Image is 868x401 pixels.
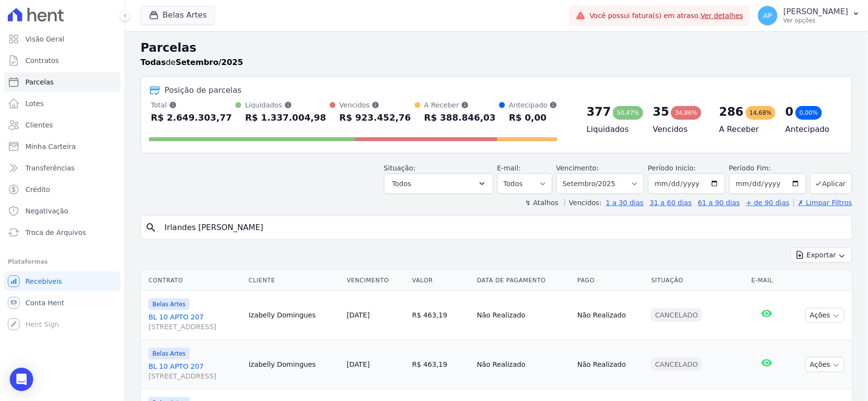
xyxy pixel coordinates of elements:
a: Conta Hent [4,293,121,313]
a: Parcelas [4,72,121,92]
td: Izabelly Domingues [245,291,343,340]
i: search [145,222,157,233]
h4: A Receber [720,124,770,135]
span: Você possui fatura(s) em atraso. [590,11,743,21]
td: Izabelly Domingues [245,340,343,389]
a: 61 a 90 dias [698,199,740,207]
strong: Setembro/2025 [176,58,243,67]
span: Parcelas [25,77,54,87]
a: [DATE] [347,360,370,368]
div: R$ 1.337.004,98 [245,110,326,126]
a: [DATE] [347,311,370,319]
td: Não Realizado [473,340,574,389]
label: Vencimento: [556,164,599,172]
th: Situação [647,271,747,291]
div: Plataformas [8,256,117,268]
button: Exportar [791,248,852,263]
a: Transferências [4,158,121,178]
th: Vencimento [343,271,408,291]
strong: Todas [141,58,166,67]
a: Lotes [4,94,121,113]
label: E-mail: [497,164,521,172]
a: Crédito [4,180,121,199]
th: Pago [573,271,647,291]
span: Contratos [25,56,59,65]
div: Posição de parcelas [165,84,242,96]
td: Não Realizado [473,291,574,340]
a: ✗ Limpar Filtros [794,199,852,207]
span: Conta Hent [25,298,64,308]
div: Antecipado [509,100,557,110]
span: [STREET_ADDRESS] [148,322,241,332]
label: Situação: [384,164,416,172]
button: Todos [384,173,493,194]
th: Contrato [141,271,245,291]
div: Liquidados [245,100,326,110]
label: ↯ Atalhos [525,199,558,207]
div: 377 [587,104,611,120]
span: Belas Artes [148,348,190,359]
button: Aplicar [810,173,852,194]
span: [STREET_ADDRESS] [148,371,241,381]
th: E-mail [748,271,786,291]
a: 1 a 30 dias [606,199,644,207]
input: Buscar por nome do lote ou do cliente [159,218,848,237]
p: [PERSON_NAME] [783,7,848,17]
a: Minha Carteira [4,137,121,156]
div: 0,00% [796,106,822,120]
span: Crédito [25,185,50,194]
label: Vencidos: [565,199,602,207]
a: Clientes [4,115,121,135]
th: Cliente [245,271,343,291]
span: Visão Geral [25,34,64,44]
a: BL 10 APTO 207[STREET_ADDRESS] [148,361,241,381]
div: 34,86% [671,106,701,120]
span: Negativação [25,206,68,216]
label: Período Inicío: [648,164,696,172]
td: Não Realizado [573,291,647,340]
td: Não Realizado [573,340,647,389]
p: Ver opções [783,17,848,24]
p: de [141,57,243,68]
button: AP [PERSON_NAME] Ver opções [750,2,868,29]
div: Open Intercom Messenger [10,368,33,391]
div: R$ 388.846,03 [424,110,496,126]
a: Ver detalhes [701,12,744,20]
span: Troca de Arquivos [25,228,86,237]
h4: Liquidados [587,124,637,135]
span: Recebíveis [25,276,62,286]
h2: Parcelas [141,39,852,57]
div: R$ 923.452,76 [339,110,411,126]
a: BL 10 APTO 207[STREET_ADDRESS] [148,312,241,332]
div: 14,68% [746,106,776,120]
a: Recebíveis [4,272,121,291]
span: Minha Carteira [25,142,76,151]
th: Valor [408,271,473,291]
div: 0 [785,104,794,120]
span: AP [763,12,772,19]
label: Período Fim: [729,163,806,173]
a: Negativação [4,201,121,221]
div: 50,47% [613,106,643,120]
div: R$ 0,00 [509,110,557,126]
a: + de 90 dias [746,199,790,207]
a: Troca de Arquivos [4,223,121,242]
span: Transferências [25,163,75,173]
div: Cancelado [651,358,702,371]
span: Todos [392,178,411,190]
div: 286 [720,104,744,120]
div: Cancelado [651,308,702,322]
th: Data de Pagamento [473,271,574,291]
div: 35 [653,104,669,120]
button: Ações [805,357,845,372]
div: A Receber [424,100,496,110]
button: Ações [805,308,845,323]
span: Clientes [25,120,53,130]
div: Total [151,100,232,110]
div: Vencidos [339,100,411,110]
td: R$ 463,19 [408,291,473,340]
h4: Antecipado [785,124,836,135]
a: Visão Geral [4,29,121,49]
span: Lotes [25,99,44,108]
td: R$ 463,19 [408,340,473,389]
